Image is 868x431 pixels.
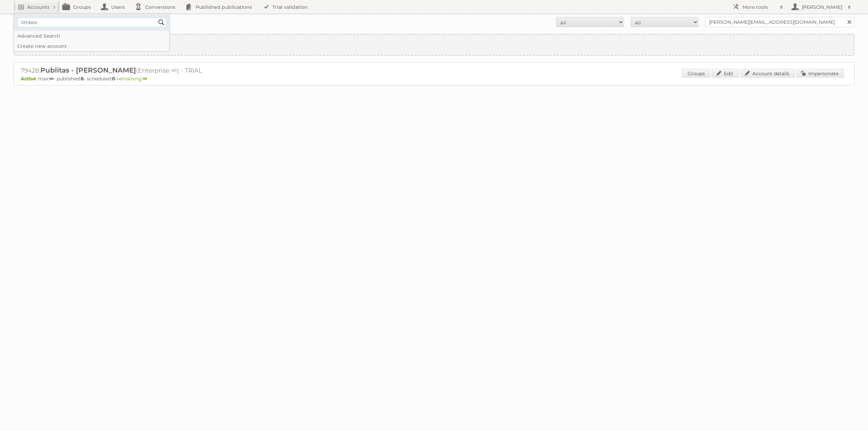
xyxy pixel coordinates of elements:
[156,17,166,27] input: Search
[40,66,136,74] span: Publitas - [PERSON_NAME]
[117,76,147,82] span: remaining:
[27,4,50,11] h2: Accounts
[743,4,776,11] h2: More tools
[14,35,854,55] a: Create new account
[740,69,795,78] a: Account details
[143,76,147,82] strong: ∞
[796,69,844,78] a: Impersonate
[800,4,844,11] h2: [PERSON_NAME]
[14,31,169,41] a: Advanced Search
[49,76,54,82] strong: ∞
[14,41,169,51] a: Create new account
[112,76,115,82] strong: 0
[21,76,847,82] p: max: - published: - scheduled: -
[21,66,258,75] h2: 79428: (Enterprise ∞) - TRIAL
[21,76,38,82] span: Active
[682,69,710,78] a: Groups
[712,69,739,78] a: Edit
[81,76,84,82] strong: 6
